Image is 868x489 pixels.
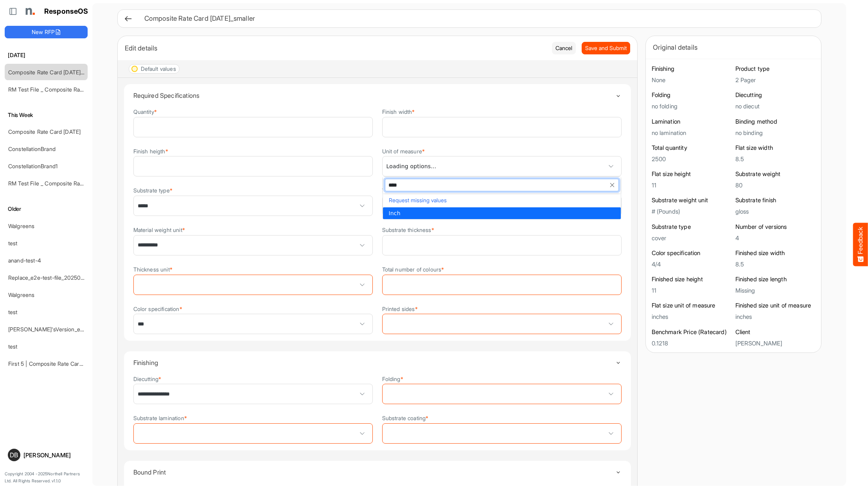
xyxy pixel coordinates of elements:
[23,452,84,458] div: [PERSON_NAME]
[652,182,731,189] h5: 11
[144,15,809,22] h6: Composite Rate Card [DATE]_smaller
[133,306,182,312] label: Color specification
[652,118,731,126] h6: Lamination
[389,210,401,216] span: Inch
[5,26,88,38] button: New RFP
[133,469,616,476] h4: Bound Print
[607,179,618,191] span: clear
[652,65,731,73] h6: Finishing
[652,129,731,136] h5: no lamination
[735,156,815,162] h5: 8.5
[652,208,731,215] h5: # (Pounds)
[735,287,815,294] h5: Missing
[735,103,815,110] h5: no diecut
[382,415,429,421] label: Substrate coating
[133,266,173,272] label: Thickness unit
[652,275,731,283] h6: Finished size height
[133,84,622,107] summary: Toggle content
[8,343,18,350] a: test
[382,376,403,382] label: Folding
[735,118,815,126] h6: Binding method
[133,359,616,366] h4: Finishing
[652,302,731,309] h6: Flat size unit of measure
[582,42,630,54] button: Save and Submit Progress
[735,196,815,204] h6: Substrate finish
[133,148,168,154] label: Finish heigth
[8,223,34,229] a: Walgreens
[735,182,815,189] h5: 80
[44,7,88,16] h1: ResponseOS
[652,235,731,241] h5: cover
[8,360,101,367] a: First 5 | Composite Rate Card [DATE]
[133,376,162,382] label: Diecutting
[5,205,88,213] h6: Older
[735,328,815,336] h6: Client
[735,144,815,152] h6: Flat size width
[652,328,731,336] h6: Benchmark Price (Ratecard)
[133,415,187,421] label: Substrate lamination
[585,44,627,52] span: Save and Submit
[382,109,415,115] label: Finish width
[387,195,617,205] button: Request missing values
[652,77,731,83] h5: None
[5,471,88,484] p: Copyright 2004 - 2025 Northell Partners Ltd. All Rights Reserved. v 1.1.0
[8,128,81,135] a: Composite Rate Card [DATE]
[652,261,731,268] h5: 4/4
[22,4,37,19] img: Northell
[383,176,621,219] div: dropdownlist
[652,144,731,152] h6: Total quantity
[133,187,173,193] label: Substrate type
[652,340,731,347] h5: 0.1218
[652,313,731,320] h5: inches
[8,69,101,76] a: Composite Rate Card [DATE]_smaller
[5,111,88,119] h6: This Week
[8,163,58,169] a: ConstellationBrand1
[652,196,731,204] h6: Substrate weight unit
[133,92,616,99] h4: Required Specifications
[652,91,731,99] h6: Folding
[652,156,731,162] h5: 2500
[735,302,815,309] h6: Finished size unit of measure
[735,65,815,73] h6: Product type
[382,187,402,193] label: Weight
[8,86,117,93] a: RM Test File _ Composite Rate Card [DATE]
[382,148,425,154] label: Unit of measure
[735,275,815,283] h6: Finished size length
[8,291,34,298] a: Walgreens
[133,109,157,115] label: Quantity
[133,351,622,374] summary: Toggle content
[8,326,155,333] a: [PERSON_NAME]'sVersion_e2e-test-file_20250604_111803
[853,223,868,266] button: Feedback
[133,227,185,233] label: Material weight unit
[382,227,434,233] label: Substrate thickness
[125,43,546,54] div: Edit details
[735,223,815,231] h6: Number of versions
[385,179,607,191] input: dropdownlistfilter
[8,180,117,187] a: RM Test File _ Composite Rate Card [DATE]
[382,266,444,272] label: Total number of colours
[5,51,88,59] h6: [DATE]
[652,249,731,257] h6: Color specification
[735,91,815,99] h6: Diecutting
[10,452,18,458] span: DB
[735,208,815,215] h5: gloss
[8,146,56,152] a: ConstellationBrand
[652,103,731,110] h5: no folding
[735,249,815,257] h6: Finished size width
[382,306,418,312] label: Printed sides
[735,77,815,83] h5: 2 Pager
[652,170,731,178] h6: Flat size height
[133,461,622,484] summary: Toggle content
[735,340,815,347] h5: [PERSON_NAME]
[652,223,731,231] h6: Substrate type
[8,257,41,264] a: anand-test-4
[653,42,814,53] div: Original details
[8,240,18,246] a: test
[652,287,731,294] h5: 11
[735,261,815,268] h5: 8.5
[8,274,109,281] a: Replace_e2e-test-file_20250604_111803
[141,66,176,72] div: Default values
[383,207,621,219] ul: popup
[8,309,18,315] a: test
[735,170,815,178] h6: Substrate weight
